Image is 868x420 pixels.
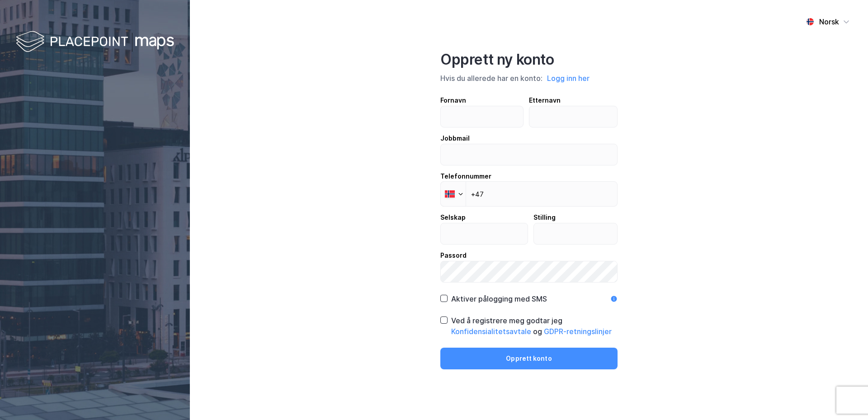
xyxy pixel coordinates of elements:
[533,212,618,223] div: Stilling
[440,250,618,261] div: Passord
[819,16,839,27] div: Norsk
[451,315,618,337] div: Ved å registrere meg godtar jeg og
[440,95,524,106] div: Fornavn
[16,29,174,56] img: logo-white.f07954bde2210d2a523dddb988cd2aa7.svg
[440,171,618,182] div: Telefonnummer
[440,51,618,69] div: Opprett ny konto
[529,95,618,106] div: Etternavn
[441,182,466,206] div: Norway: + 47
[440,212,528,223] div: Selskap
[440,348,618,369] button: Opprett konto
[440,133,618,144] div: Jobbmail
[544,72,592,84] button: Logg inn her
[440,181,618,207] input: Telefonnummer
[440,72,618,84] div: Hvis du allerede har en konto:
[451,293,547,304] div: Aktiver pålogging med SMS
